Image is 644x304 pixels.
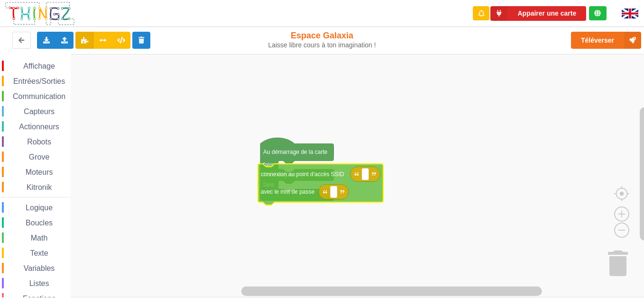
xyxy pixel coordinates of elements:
div: Tu es connecté au serveur de création de Thingz [589,6,607,20]
span: Robots [26,138,53,146]
span: Texte [28,249,49,257]
div: Laisse libre cours à ton imagination ! [267,41,377,49]
button: Téléverser [571,32,641,49]
text: Au démarrage de la carte [263,149,328,155]
img: gb.png [622,9,638,18]
span: Entrées/Sorties [12,77,66,85]
button: Appairer une carte [490,6,586,21]
span: Actionneurs [18,123,61,131]
span: Affichage [22,62,56,70]
img: thingz_logo.png [4,1,75,26]
span: Fonctions [21,295,57,303]
span: Listes [28,279,51,287]
span: Grove [28,153,51,161]
span: Logique [24,204,54,212]
span: Math [29,234,49,242]
span: Boucles [24,219,54,227]
span: Kitronik [25,183,53,191]
div: Espace Galaxia [267,30,377,49]
span: Variables [22,264,56,272]
span: Capteurs [22,107,56,116]
span: Communication [11,92,67,100]
text: connexion au point d'accès SSID [261,171,344,178]
text: faire [263,161,275,168]
span: Moteurs [24,168,55,176]
text: avec le mot de passe [261,188,315,195]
